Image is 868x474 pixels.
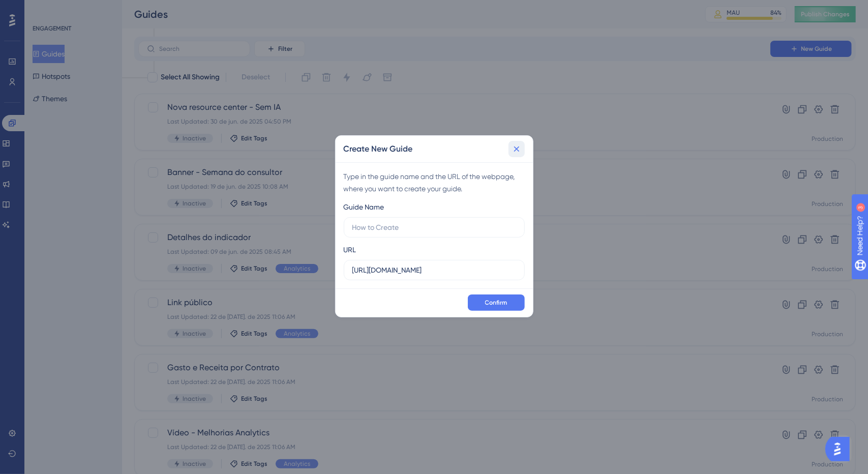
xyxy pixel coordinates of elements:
[344,170,525,195] div: Type in the guide name and the URL of the webpage, where you want to create your guide.
[71,5,74,13] div: 3
[344,143,413,155] h2: Create New Guide
[344,201,384,213] div: Guide Name
[344,244,356,256] div: URL
[825,434,856,464] iframe: UserGuiding AI Assistant Launcher
[485,299,507,307] span: Confirm
[24,3,64,15] span: Need Help?
[352,222,516,233] input: How to Create
[352,264,516,276] input: https://www.example.com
